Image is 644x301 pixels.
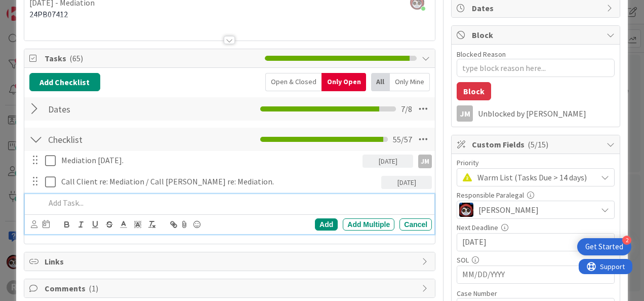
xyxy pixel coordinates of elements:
input: MM/DD/YYYY [462,266,609,283]
button: Add Checklist [29,73,100,91]
span: ( 1 ) [89,283,98,293]
label: Case Number [457,289,497,298]
div: Get Started [585,242,623,252]
input: MM/DD/YYYY [462,234,609,251]
div: Unblocked by [PERSON_NAME] [478,109,615,118]
div: Next Deadline [457,224,615,231]
span: Support [21,2,46,14]
span: Custom Fields [472,138,601,150]
div: Open Get Started checklist, remaining modules: 2 [577,238,631,255]
div: Open & Closed [265,73,321,91]
img: JS [459,203,473,217]
span: 55 / 57 [393,133,412,145]
div: SOL [457,256,615,264]
span: ( 5/15 ) [528,139,548,149]
label: Blocked Reason [457,50,506,59]
span: Warm List (Tasks Due > 14 days) [477,170,592,184]
span: 24PB07412 [29,9,68,19]
div: [DATE] [381,176,432,189]
div: [DATE] [363,155,413,168]
span: Links [45,255,417,268]
button: Block [457,82,491,100]
span: Dates [472,2,601,14]
input: Add Checklist... [45,130,211,148]
div: 2 [622,236,631,245]
span: ( 65 ) [69,53,83,63]
div: Cancel [399,218,432,231]
div: Add [315,218,338,231]
input: Add Checklist... [45,100,211,118]
div: Responsible Paralegal [457,192,615,199]
div: All [371,73,390,91]
div: Only Mine [390,73,430,91]
div: Add Multiple [343,218,394,231]
span: 7 / 8 [401,103,412,115]
span: Tasks [45,52,260,64]
div: JM [457,105,473,122]
p: Call Client re: Mediation / Call [PERSON_NAME] re: Mediation. [61,176,377,187]
div: JM [418,155,432,168]
span: Comments [45,282,417,294]
p: Mediation [DATE]. [61,155,358,166]
span: Block [472,29,601,41]
div: Only Open [321,73,366,91]
span: [PERSON_NAME] [478,204,539,216]
div: Priority [457,159,615,166]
